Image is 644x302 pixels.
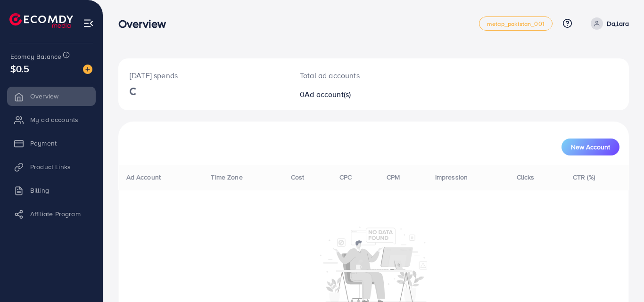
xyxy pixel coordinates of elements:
[479,16,553,31] a: metap_pakistan_001
[130,70,277,81] p: [DATE] spends
[561,139,619,155] button: New Account
[300,90,405,99] h2: 0
[10,62,30,75] span: $0.5
[10,52,61,61] span: Ecomdy Balance
[305,89,351,99] span: Ad account(s)
[118,17,173,31] h3: Overview
[300,70,405,81] p: Total ad accounts
[83,18,94,29] img: menu
[83,65,92,74] img: image
[571,144,610,150] span: New Account
[9,13,73,28] img: logo
[587,17,629,30] a: Da,lara
[487,21,545,27] span: metap_pakistan_001
[607,18,629,29] p: Da,lara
